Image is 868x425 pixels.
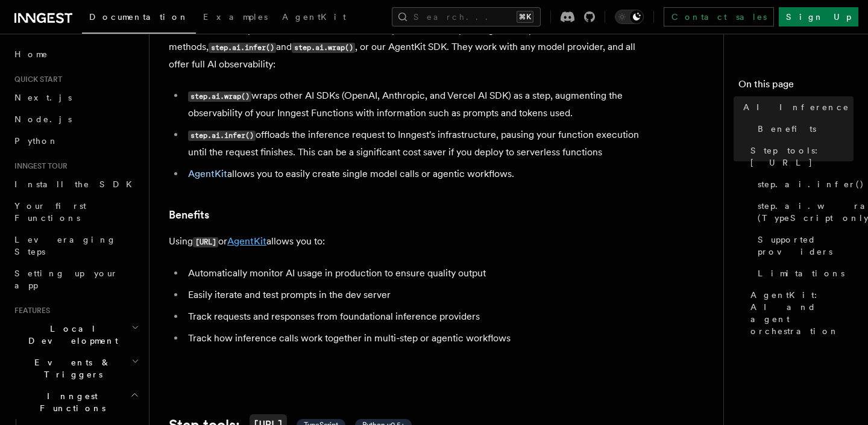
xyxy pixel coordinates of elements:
[10,318,142,352] button: Local Development
[746,284,854,342] a: AgentKit: AI and agent orchestration
[169,233,651,250] p: Using or allows you to:
[10,161,68,171] span: Inngest tour
[184,308,651,325] li: Track requests and responses from foundational inference providers
[14,48,48,60] span: Home
[615,10,644,24] button: Toggle dark mode
[14,268,118,290] span: Setting up your app
[758,234,854,258] span: Supported providers
[282,12,346,22] span: AgentKit
[14,114,72,124] span: Node.js
[188,92,251,102] code: step.ai.wrap()
[10,306,50,315] span: Features
[753,262,854,284] a: Limitations
[753,118,854,140] a: Benefits
[14,179,139,189] span: Install the SDK
[779,7,858,26] a: Sign Up
[184,166,651,182] li: allows you to easily create single model calls or agentic workflows.
[14,201,86,223] span: Your first Functions
[10,130,142,152] a: Python
[184,126,651,161] li: offloads the inference request to Inngest's infrastructure, pausing your function execution until...
[746,140,854,173] a: Step tools: [URL]
[750,289,854,337] span: AgentKit: AI and agent orchestration
[10,108,142,130] a: Node.js
[10,173,142,195] a: Install the SDK
[517,11,533,23] kbd: ⌘K
[10,75,62,84] span: Quick start
[753,229,854,262] a: Supported providers
[10,356,131,380] span: Events & Triggers
[10,195,142,229] a: Your first Functions
[184,287,651,303] li: Easily iterate and test prompts in the dev server
[14,136,58,146] span: Python
[10,323,131,347] span: Local Development
[169,206,209,223] a: Benefits
[196,4,275,33] a: Examples
[188,168,227,179] a: AgentKit
[10,390,130,414] span: Inngest Functions
[392,7,541,26] button: Search...⌘K
[82,4,196,34] a: Documentation
[753,195,854,229] a: step.ai.wrap() (TypeScript only)
[738,77,854,96] h4: On this page
[10,43,142,65] a: Home
[10,229,142,262] a: Leveraging Steps
[184,330,651,347] li: Track how inference calls work together in multi-step or agentic workflows
[10,385,142,419] button: Inngest Functions
[753,173,854,195] a: step.ai.infer()
[227,235,266,247] a: AgentKit
[184,265,651,282] li: Automatically monitor AI usage in production to ensure quality output
[750,144,854,169] span: Step tools: [URL]
[209,43,276,53] code: step.ai.infer()
[193,237,218,247] code: [URL]
[10,262,142,296] a: Setting up your app
[203,12,268,22] span: Examples
[188,131,256,141] code: step.ai.infer()
[758,178,864,190] span: step.ai.infer()
[14,235,116,256] span: Leveraging Steps
[10,87,142,108] a: Next.js
[89,12,189,22] span: Documentation
[292,43,355,53] code: step.ai.wrap()
[758,123,816,135] span: Benefits
[169,22,651,73] p: You can build complex AI workflows and call model providers as steps using two-step methods, and ...
[275,4,353,33] a: AgentKit
[10,352,142,385] button: Events & Triggers
[738,96,854,118] a: AI Inference
[14,93,72,102] span: Next.js
[758,267,844,279] span: Limitations
[743,101,849,113] span: AI Inference
[664,7,774,26] a: Contact sales
[184,87,651,122] li: wraps other AI SDKs (OpenAI, Anthropic, and Vercel AI SDK) as a step, augmenting the observabilit...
